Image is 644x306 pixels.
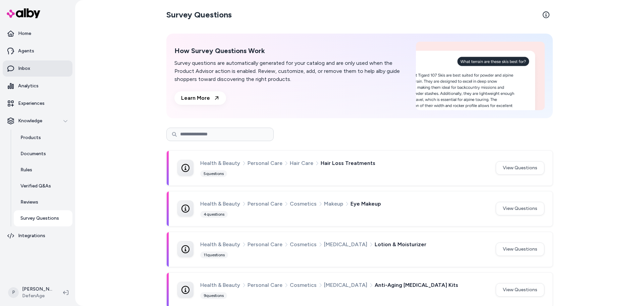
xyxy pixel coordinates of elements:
span: DefenAge [22,293,52,299]
button: View Questions [496,243,544,256]
span: Cosmetics [290,240,317,249]
a: Integrations [3,228,72,244]
div: 9 questions [200,292,227,299]
span: Hair Care [290,159,313,168]
span: Anti-Aging [MEDICAL_DATA] Kits [375,281,458,290]
p: Analytics [18,83,39,89]
p: Survey Questions [20,215,59,222]
a: Documents [14,146,72,162]
button: View Questions [496,202,544,215]
div: 4 questions [200,211,228,218]
span: Health & Beauty [200,240,240,249]
p: [PERSON_NAME] [22,286,52,293]
a: Rules [14,162,72,178]
p: Products [20,134,41,141]
p: Survey questions are automatically generated for your catalog and are only used when the Product ... [174,59,408,83]
button: View Questions [496,161,544,175]
span: Makeup [324,200,343,208]
span: Health & Beauty [200,281,240,290]
a: Verified Q&As [14,178,72,194]
a: Reviews [14,194,72,210]
a: Agents [3,43,72,59]
span: P [8,287,19,298]
p: Experiences [18,100,45,107]
span: Personal Care [248,159,282,168]
p: Inbox [18,65,30,72]
a: Inbox [3,60,72,77]
p: Integrations [18,232,45,239]
a: Home [3,26,72,42]
span: Health & Beauty [200,200,240,208]
p: Verified Q&As [20,183,51,189]
p: Rules [20,167,32,173]
a: Experiences [3,95,72,112]
span: Lotion & Moisturizer [375,240,426,249]
span: [MEDICAL_DATA] [324,240,367,249]
span: Personal Care [248,240,282,249]
div: 11 questions [200,252,228,258]
div: 5 questions [200,170,227,177]
span: Personal Care [248,200,282,208]
button: Knowledge [3,113,72,129]
a: Products [14,130,72,146]
a: Analytics [3,78,72,94]
span: Cosmetics [290,281,317,290]
span: Health & Beauty [200,159,240,168]
a: Survey Questions [14,210,72,226]
p: Reviews [20,199,38,206]
h2: How Survey Questions Work [174,47,408,55]
button: P[PERSON_NAME]DefenAge [4,282,58,303]
span: Cosmetics [290,200,317,208]
img: alby Logo [7,8,40,18]
button: View Questions [496,283,544,297]
p: Home [18,30,31,37]
span: Hair Loss Treatments [321,159,375,168]
img: How Survey Questions Work [416,42,545,110]
a: Learn More [174,91,226,105]
p: Documents [20,150,46,157]
p: Knowledge [18,118,42,124]
span: Personal Care [248,281,282,290]
span: [MEDICAL_DATA] [324,281,367,290]
span: Eye Makeup [351,200,381,208]
p: Agents [18,48,34,54]
h2: Survey Questions [166,9,232,20]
